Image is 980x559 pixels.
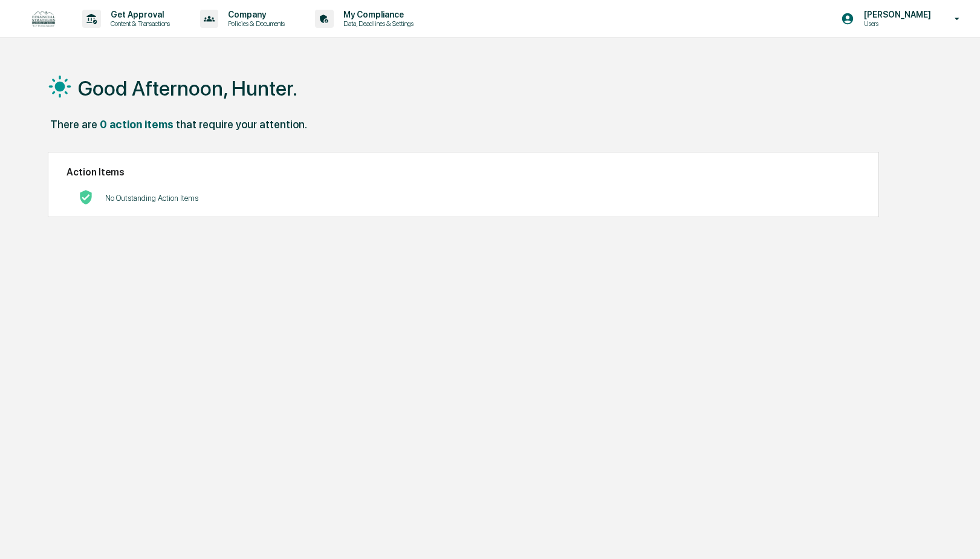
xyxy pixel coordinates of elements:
p: Users [854,19,937,28]
h2: Action Items [67,166,860,178]
div: that require your attention. [176,118,307,131]
p: No Outstanding Action Items [105,194,198,203]
p: Data, Deadlines & Settings [334,19,420,28]
p: My Compliance [334,10,420,19]
p: [PERSON_NAME] [854,10,937,19]
h1: Good Afternoon, Hunter. [78,76,297,100]
div: 0 action items [100,118,174,131]
div: There are [50,118,97,131]
img: logo [29,8,58,30]
p: Company [218,10,291,19]
p: Get Approval [101,10,176,19]
p: Content & Transactions [101,19,176,28]
img: No Actions logo [79,190,93,204]
p: Policies & Documents [218,19,291,28]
